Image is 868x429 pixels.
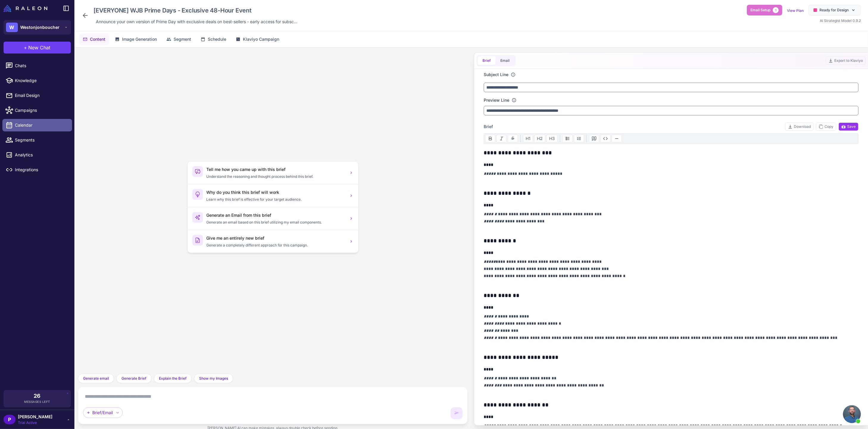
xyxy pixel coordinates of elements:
span: Image Generation [122,36,157,43]
span: Westonjonboucher [20,24,60,31]
button: Save [839,122,858,131]
span: Show my Images [199,376,228,381]
span: [PERSON_NAME] [18,414,52,420]
a: Raleon Logo [4,5,50,12]
div: Click to edit description [93,17,300,26]
label: Subject Line [484,71,508,78]
h3: Why do you think this brief will work [207,189,345,196]
button: Brief [478,56,496,65]
button: Generate email [78,374,114,383]
span: Brief [484,123,493,130]
button: Explain the Brief [154,374,192,383]
span: Segment [174,36,191,43]
span: Content [90,36,105,43]
span: New Chat [29,44,51,51]
span: 26 [34,393,41,399]
span: Integrations [15,166,67,173]
span: Campaigns [15,107,67,114]
span: 1 [773,7,779,13]
button: Generate Brief [116,374,152,383]
button: WWestonjonboucher [4,20,71,34]
p: Generate an email based on this brief utilizing my email components. [207,220,345,225]
a: Calendar [2,119,72,131]
button: H3 [547,135,558,142]
span: Announce your own version of Prime Day with exclusive deals on best-sellers - early access for su... [96,18,297,25]
button: Export to Klaviyo [826,56,866,65]
span: Email Design [15,92,67,99]
button: Show my Images [194,374,233,383]
span: Schedule [208,36,226,43]
span: Chats [15,62,67,69]
button: Schedule [197,34,230,45]
button: Email [496,56,514,65]
a: Campaigns [2,104,72,117]
a: Integrations [2,164,72,176]
button: Download [785,122,814,131]
div: W [6,23,18,32]
span: AI Strategist Model 0.9.2 [820,18,861,23]
span: Ready for Design [819,7,849,13]
img: Raleon Logo [4,5,47,12]
span: Generate Brief [121,376,146,381]
button: +New Chat [4,42,71,54]
button: Email Setup1 [747,5,782,15]
button: Klaviyo Campaign [232,34,283,45]
button: Image Generation [111,34,160,45]
p: Learn why this brief is effective for your target audience. [207,197,345,202]
span: Generate email [83,376,109,381]
a: Analytics [2,149,72,161]
div: Click to edit campaign name [91,5,300,16]
h3: Give me an entirely new brief [207,235,345,241]
div: Brief/Email [83,407,123,418]
h3: Generate an Email from this brief [207,212,345,219]
a: Chats [2,59,72,72]
span: Segments [15,137,67,143]
h3: Tell me how you came up with this brief [207,166,345,173]
span: + [24,44,27,51]
button: Copy [816,122,836,131]
span: Analytics [15,152,67,158]
a: View Plan [787,8,804,13]
a: Segments [2,134,72,146]
div: Open chat [843,405,861,423]
label: Preview Line [484,97,509,103]
span: Copy [819,124,833,129]
span: Calendar [15,122,67,128]
button: Content [79,34,109,45]
span: Save [841,124,856,129]
div: P [4,415,15,424]
span: Knowledge [15,77,67,84]
span: Messages Left [24,400,50,404]
button: H1 [523,135,533,142]
p: Generate a completely different approach for this campaign. [207,243,345,248]
button: Segment [163,34,195,45]
button: H2 [534,135,545,142]
a: Knowledge [2,74,72,87]
span: Klaviyo Campaign [243,36,279,43]
span: Email Setup [750,7,770,13]
p: Understand the reasoning and thought process behind this brief. [207,174,345,179]
span: Explain the Brief [159,376,187,381]
a: Email Design [2,89,72,102]
span: Trial Active [18,420,52,425]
